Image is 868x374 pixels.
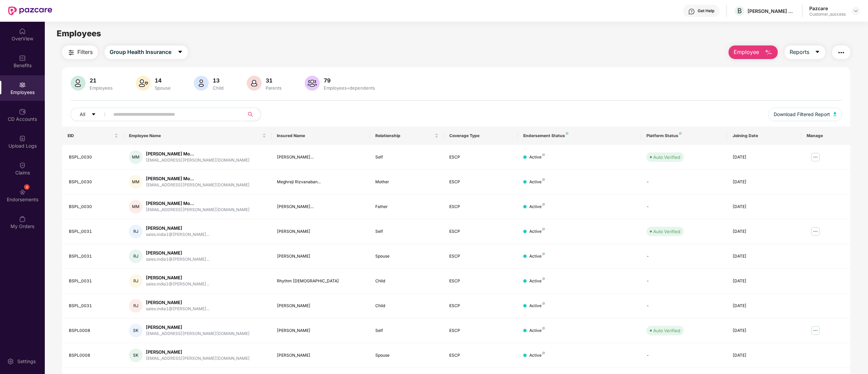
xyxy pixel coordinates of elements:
div: 21 [88,77,114,84]
div: ESCP [449,303,512,309]
div: RJ [129,249,143,263]
div: 13 [211,77,225,84]
th: Relationship [370,127,444,145]
div: [DATE] [733,303,796,309]
button: Reportscaret-down [785,45,825,59]
div: [PERSON_NAME]... [277,154,364,161]
span: Filters [77,48,93,56]
div: [PERSON_NAME] Mo... [146,151,250,157]
div: [DATE] [733,278,796,284]
img: svg+xml;base64,PHN2ZyBpZD0iRW1wbG95ZWVzIiB4bWxucz0iaHR0cDovL3d3dy53My5vcmcvMjAwMC9zdmciIHdpZHRoPS... [19,81,26,88]
img: svg+xml;base64,PHN2ZyB4bWxucz0iaHR0cDovL3d3dy53My5vcmcvMjAwMC9zdmciIHdpZHRoPSI4IiBoZWlnaHQ9IjgiIH... [542,153,545,156]
div: [DATE] [733,253,796,260]
div: RJ [129,274,143,288]
div: Active [529,278,545,284]
div: Child [375,303,438,309]
span: Employee [734,48,759,56]
div: 14 [153,77,172,84]
div: BSPL_0030 [69,204,118,210]
div: ESCP [449,328,512,334]
div: [DATE] [733,154,796,161]
div: Rhythm [DEMOGRAPHIC_DATA] [277,278,364,284]
div: [PERSON_NAME] [277,303,364,309]
img: svg+xml;base64,PHN2ZyB4bWxucz0iaHR0cDovL3d3dy53My5vcmcvMjAwMC9zdmciIHdpZHRoPSI4IiBoZWlnaHQ9IjgiIH... [542,203,545,206]
div: SK [129,349,143,362]
span: caret-down [815,49,820,55]
div: Employees [88,85,114,91]
div: sales.india1@[PERSON_NAME]... [146,281,209,287]
div: Customer_success [809,12,846,17]
span: EID [68,133,113,138]
div: ESCP [449,154,512,161]
div: Self [375,154,438,161]
div: Active [529,352,545,359]
div: [PERSON_NAME] [277,328,364,334]
div: Endorsement Status [523,133,636,138]
div: SK [129,324,143,337]
button: Filters [62,45,98,59]
div: [PERSON_NAME] [146,275,209,281]
div: Auto Verified [653,327,680,334]
div: Parents [264,85,283,91]
span: Employees [57,29,101,38]
div: Auto Verified [653,154,680,161]
img: manageButton [810,152,821,163]
span: Group Health Insurance [110,48,171,56]
th: Joining Date [727,127,801,145]
div: [DATE] [733,328,796,334]
div: ESCP [449,253,512,260]
img: svg+xml;base64,PHN2ZyB4bWxucz0iaHR0cDovL3d3dy53My5vcmcvMjAwMC9zdmciIHdpZHRoPSI4IiBoZWlnaHQ9IjgiIH... [542,352,545,354]
div: [EMAIL_ADDRESS][PERSON_NAME][DOMAIN_NAME] [146,157,250,164]
div: ESCP [449,204,512,210]
td: - [641,343,727,368]
th: EID [62,127,124,145]
div: Platform Status [646,133,722,138]
div: Active [529,154,545,161]
div: Get Help [698,8,714,14]
span: Download Filtered Report [774,111,830,118]
div: sales.india1@[PERSON_NAME]... [146,306,209,312]
img: svg+xml;base64,PHN2ZyBpZD0iRHJvcGRvd24tMzJ4MzIiIHhtbG5zPSJodHRwOi8vd3d3LnczLm9yZy8yMDAwL3N2ZyIgd2... [853,8,858,14]
div: [PERSON_NAME] [146,250,209,256]
img: svg+xml;base64,PHN2ZyB4bWxucz0iaHR0cDovL3d3dy53My5vcmcvMjAwMC9zdmciIHdpZHRoPSI4IiBoZWlnaHQ9IjgiIH... [542,302,545,305]
div: Active [529,303,545,309]
div: Self [375,228,438,235]
div: [DATE] [733,228,796,235]
div: Child [375,278,438,284]
td: - [641,269,727,294]
img: svg+xml;base64,PHN2ZyB4bWxucz0iaHR0cDovL3d3dy53My5vcmcvMjAwMC9zdmciIHdpZHRoPSI4IiBoZWlnaHQ9IjgiIH... [542,253,545,255]
button: Group Health Insurancecaret-down [105,45,188,59]
td: - [641,244,727,269]
button: Allcaret-down [71,108,112,121]
button: search [244,108,261,121]
img: svg+xml;base64,PHN2ZyBpZD0iQmVuZWZpdHMiIHhtbG5zPSJodHRwOi8vd3d3LnczLm9yZy8yMDAwL3N2ZyIgd2lkdGg9Ij... [19,55,26,61]
div: Active [529,228,545,235]
div: [PERSON_NAME] SYSTEMS PRIVATE LIMITED [748,8,795,14]
td: - [641,170,727,194]
div: 4 [24,184,30,190]
div: [PERSON_NAME] Mo... [146,175,250,182]
div: [PERSON_NAME] [146,299,209,306]
div: [PERSON_NAME] [277,352,364,359]
img: svg+xml;base64,PHN2ZyBpZD0iQ0RfQWNjb3VudHMiIGRhdGEtbmFtZT0iQ0QgQWNjb3VudHMiIHhtbG5zPSJodHRwOi8vd3... [19,108,26,115]
th: Coverage Type [444,127,518,145]
div: Auto Verified [653,228,680,235]
img: svg+xml;base64,PHN2ZyB4bWxucz0iaHR0cDovL3d3dy53My5vcmcvMjAwMC9zdmciIHhtbG5zOnhsaW5rPSJodHRwOi8vd3... [305,76,320,91]
div: ESCP [449,278,512,284]
img: svg+xml;base64,PHN2ZyBpZD0iRW5kb3JzZW1lbnRzIiB4bWxucz0iaHR0cDovL3d3dy53My5vcmcvMjAwMC9zdmciIHdpZH... [19,189,26,195]
div: BSPL_0031 [69,228,118,235]
div: Self [375,328,438,334]
td: - [641,194,727,219]
img: svg+xml;base64,PHN2ZyBpZD0iSGVscC0zMngzMiIgeG1sbnM9Imh0dHA6Ly93d3cudzMub3JnLzIwMDAvc3ZnIiB3aWR0aD... [688,8,695,15]
div: Mother [375,179,438,185]
img: svg+xml;base64,PHN2ZyB4bWxucz0iaHR0cDovL3d3dy53My5vcmcvMjAwMC9zdmciIHdpZHRoPSI4IiBoZWlnaHQ9IjgiIH... [679,132,682,135]
div: Spouse [375,253,438,260]
img: svg+xml;base64,PHN2ZyB4bWxucz0iaHR0cDovL3d3dy53My5vcmcvMjAwMC9zdmciIHdpZHRoPSIyNCIgaGVpZ2h0PSIyNC... [67,49,75,57]
img: svg+xml;base64,PHN2ZyB4bWxucz0iaHR0cDovL3d3dy53My5vcmcvMjAwMC9zdmciIHdpZHRoPSI4IiBoZWlnaHQ9IjgiIH... [542,277,545,280]
button: Download Filtered Report [768,108,842,121]
div: Pazcare [809,5,846,12]
div: [PERSON_NAME] [146,349,250,355]
button: Employee [729,45,778,59]
img: manageButton [810,226,821,237]
img: svg+xml;base64,PHN2ZyBpZD0iTXlfT3JkZXJzIiBkYXRhLW5hbWU9Ik15IE9yZGVycyIgeG1sbnM9Imh0dHA6Ly93d3cudz... [19,216,26,222]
